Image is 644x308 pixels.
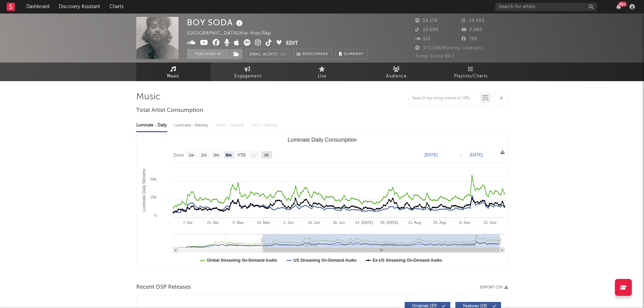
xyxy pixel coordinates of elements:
text: US Streaming On-Demand Audio [293,258,357,263]
text: 14. [DATE] [355,220,373,224]
span: Playlists/Charts [454,72,487,80]
span: Engagement [234,72,261,80]
span: 13,600 [415,28,438,32]
text: 7. Apr [183,220,193,224]
span: Jump Score: 84.1 [415,54,455,58]
span: 14,453 [461,19,484,23]
input: Search by song name or URL [409,96,480,101]
text: 19. May [257,220,270,224]
text: 11. Aug [408,220,421,224]
text: Ex-US Streaming On-Demand Audio [373,258,442,263]
span: Recent DSP Releases [136,283,191,291]
button: Edit [286,39,298,48]
text: 22. Sep [483,220,496,224]
text: Luminate Daily Streams [142,169,146,212]
text: 8. Sep [459,220,470,224]
a: Audience [359,63,434,81]
span: Summary [344,52,364,56]
a: Engagement [211,63,285,81]
text: 50k [150,177,157,181]
span: Audience [386,72,407,80]
div: [GEOGRAPHIC_DATA] | Hip-Hop/Rap [187,29,279,38]
button: Export CSV [480,285,508,289]
a: Benchmark [293,49,332,59]
text: 30. Jun [333,220,345,224]
text: 2. Jun [283,220,293,224]
div: Luminate - Weekly [174,120,210,131]
span: 755 [461,37,477,41]
span: Benchmark [303,50,328,58]
span: 370,586 Monthly Listeners [415,46,483,50]
text: Zoom [173,153,184,158]
text: YTD [237,153,245,158]
text: 16. Jun [307,220,319,224]
text: 3m [213,153,219,158]
text: 6m [225,153,231,158]
text: 1y [252,153,256,158]
a: Music [136,63,211,81]
span: Total Artist Consumption [136,106,203,115]
text: 25k [150,195,157,199]
text: All [264,153,268,158]
text: [DATE] [425,152,437,157]
button: Tracking [187,49,229,59]
button: 99+ [616,4,621,9]
text: 1w [189,153,194,158]
span: 3,980 [461,28,482,32]
span: 18,176 [415,19,438,23]
text: Luminate Daily Consumption [287,137,357,143]
text: [DATE] [470,152,483,157]
text: → [459,152,463,157]
text: 25. Aug [433,220,446,224]
em: On [280,53,286,56]
a: Live [285,63,359,81]
text: 28. [DATE] [380,220,398,224]
button: Email AlertsOn [246,49,290,59]
text: 5. May [233,220,244,224]
text: 0 [154,213,156,217]
text: 21. Apr [207,220,219,224]
span: Music [167,72,180,80]
div: Luminate - Daily [136,120,167,131]
button: Summary [335,49,367,59]
span: Live [318,72,327,80]
div: BOY SODA [187,17,244,28]
input: Search for artists [495,3,597,11]
span: 515 [415,37,431,41]
text: Global Streaming On-Demand Audio [207,258,277,263]
a: Playlists/Charts [434,63,508,81]
svg: Luminate Daily Consumption [137,134,508,269]
text: 1m [201,153,207,158]
div: 99 + [618,2,627,7]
